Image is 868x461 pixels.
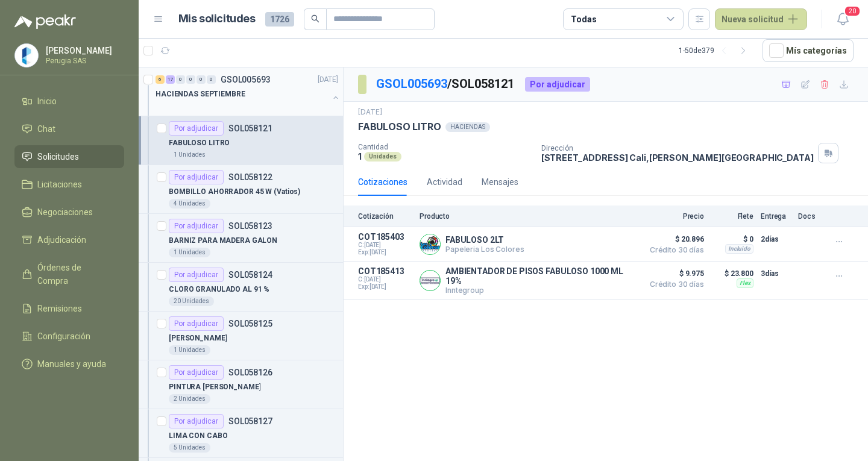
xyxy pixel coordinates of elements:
button: Nueva solicitud [715,8,807,30]
div: 20 Unidades [169,296,214,306]
p: GSOL005693 [221,75,271,84]
div: HACIENDAS [445,122,490,132]
div: Unidades [364,152,401,162]
div: 1 Unidades [169,345,210,355]
div: 0 [197,75,206,84]
div: 0 [176,75,185,84]
img: Logo peakr [14,14,76,29]
p: FABULOSO LITRO [169,137,230,149]
div: 5 Unidades [169,443,210,453]
span: 1726 [265,12,294,27]
p: Docs [798,212,822,221]
p: Inntegroup [445,286,637,295]
a: Chat [14,118,124,140]
p: SOL058122 [228,173,272,181]
div: 2 Unidades [169,394,210,404]
img: Company Logo [15,44,38,67]
p: SOL058124 [228,271,272,279]
p: AMBIENTADOR DE PISOS FABULOSO 1000 ML 19% [445,266,637,286]
div: 4 Unidades [169,199,210,209]
div: 1 - 50 de 379 [679,41,753,60]
p: COT185413 [358,266,412,276]
a: Por adjudicarSOL058123BARNIZ PARA MADERA GALON1 Unidades [139,214,343,263]
button: 20 [832,8,854,30]
div: Por adjudicar [169,170,224,184]
p: SOL058123 [228,222,272,230]
a: 6 17 0 0 0 0 GSOL005693[DATE] HACIENDAS SEPTIEMBRE [156,72,341,111]
span: Configuración [37,330,90,343]
div: Por adjudicar [169,365,224,380]
a: Por adjudicarSOL058121FABULOSO LITRO1 Unidades [139,116,343,165]
p: FABULOSO LITRO [358,121,441,133]
p: Perugia SAS [46,57,121,64]
div: 6 [156,75,165,84]
span: Chat [37,122,55,136]
div: Por adjudicar [169,219,224,233]
button: Mís categorías [763,39,854,62]
div: Mensajes [482,175,518,189]
div: 17 [166,75,175,84]
p: SOL058126 [228,368,272,377]
span: C: [DATE] [358,276,412,283]
span: Crédito 30 días [644,281,704,288]
p: 1 [358,151,362,162]
p: Papeleria Los Colores [445,245,524,254]
img: Company Logo [420,234,440,254]
p: [PERSON_NAME] [46,46,121,55]
div: Cotizaciones [358,175,407,189]
p: Producto [420,212,637,221]
p: PINTURA [PERSON_NAME] [169,381,260,393]
span: Crédito 30 días [644,246,704,254]
div: Todas [571,13,596,26]
a: Por adjudicarSOL058124CLORO GRANULADO AL 91 %20 Unidades [139,263,343,312]
p: HACIENDAS SEPTIEMBRE [156,89,245,100]
p: COT185403 [358,232,412,242]
a: Negociaciones [14,201,124,224]
div: Flex [737,278,753,288]
p: LIMA CON CABO [169,430,227,442]
p: [DATE] [358,107,382,118]
a: Configuración [14,325,124,348]
a: Adjudicación [14,228,124,251]
div: 0 [207,75,216,84]
div: Por adjudicar [169,414,224,428]
span: Adjudicación [37,233,86,246]
a: Inicio [14,90,124,113]
span: Exp: [DATE] [358,283,412,290]
span: Solicitudes [37,150,79,163]
a: Por adjudicarSOL058126PINTURA [PERSON_NAME]2 Unidades [139,360,343,409]
div: 1 Unidades [169,248,210,257]
span: $ 20.896 [644,232,704,246]
p: Flete [711,212,753,221]
p: 3 días [761,266,791,281]
p: / SOL058121 [376,75,515,93]
span: Manuales y ayuda [37,357,106,371]
a: Manuales y ayuda [14,353,124,375]
span: $ 9.975 [644,266,704,281]
p: FABULOSO 2LT [445,235,524,245]
p: $ 23.800 [711,266,753,281]
div: Actividad [427,175,462,189]
p: SOL058125 [228,319,272,328]
div: Incluido [725,244,753,254]
p: SOL058121 [228,124,272,133]
a: Licitaciones [14,173,124,196]
img: Company Logo [420,271,440,290]
p: Precio [644,212,704,221]
p: Cotización [358,212,412,221]
p: CLORO GRANULADO AL 91 % [169,284,269,295]
p: Cantidad [358,143,532,151]
div: 1 Unidades [169,150,210,160]
span: 20 [844,5,861,17]
span: Inicio [37,95,57,108]
h1: Mis solicitudes [178,10,256,28]
a: Solicitudes [14,145,124,168]
span: Licitaciones [37,178,82,191]
p: Entrega [761,212,791,221]
p: BOMBILLO AHORRADOR 45 W (Vatios) [169,186,300,198]
a: Por adjudicarSOL058125[PERSON_NAME]1 Unidades [139,312,343,360]
span: Exp: [DATE] [358,249,412,256]
div: Por adjudicar [169,316,224,331]
p: [PERSON_NAME] [169,333,227,344]
p: [STREET_ADDRESS] Cali , [PERSON_NAME][GEOGRAPHIC_DATA] [541,152,814,163]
